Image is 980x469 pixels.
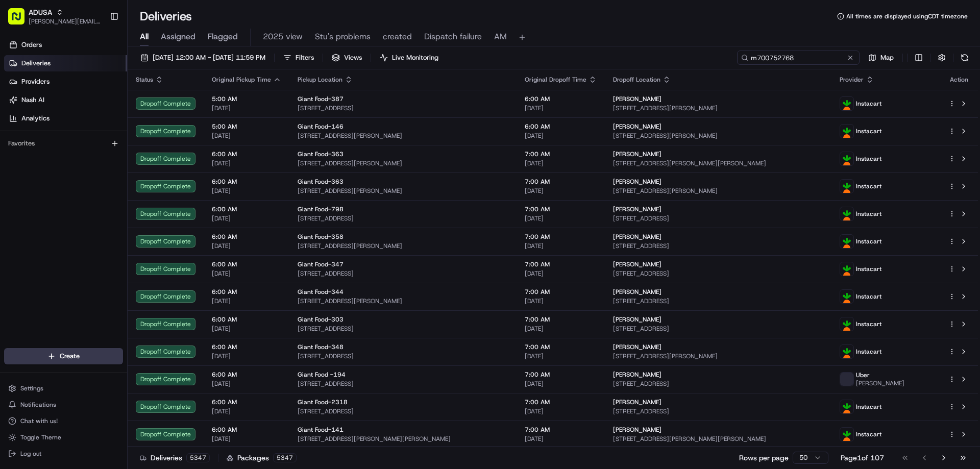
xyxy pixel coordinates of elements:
span: Provider [840,76,864,84]
span: [PERSON_NAME] [856,379,904,387]
div: Favorites [4,135,123,152]
span: [STREET_ADDRESS] [298,325,508,333]
span: [DATE] [212,132,281,140]
img: profile_instacart_ahold_partner.png [840,400,853,413]
span: [DATE] [525,187,597,195]
span: Pickup Location [298,76,342,84]
span: 6:00 AM [212,205,281,213]
span: Giant Food-303 [298,315,344,324]
span: [PERSON_NAME] [613,426,661,434]
span: [PERSON_NAME] [613,288,661,296]
span: Original Dropoff Time [525,76,586,84]
span: Pylon [102,173,124,181]
a: Orders [4,37,127,53]
div: 5347 [273,453,297,462]
span: 6:00 AM [212,371,281,379]
div: 5347 [186,453,210,462]
img: profile_instacart_ahold_partner.png [840,262,853,276]
span: Create [60,352,80,361]
button: Create [4,348,123,364]
span: Giant Food-358 [298,233,344,241]
span: [STREET_ADDRESS][PERSON_NAME][PERSON_NAME] [298,435,508,443]
span: Giant Food-348 [298,343,344,351]
div: Deliveries [140,453,210,463]
span: [DATE] [212,297,281,305]
span: Views [344,53,362,62]
span: Map [880,53,894,62]
span: 6:00 AM [212,315,281,324]
img: profile_instacart_ahold_partner.png [840,125,853,138]
a: 📗Knowledge Base [6,144,82,162]
span: [STREET_ADDRESS] [298,352,508,360]
span: [STREET_ADDRESS] [613,325,824,333]
span: Instacart [856,265,881,273]
p: Rows per page [739,453,789,463]
span: Instacart [856,237,881,245]
span: Log out [20,450,41,458]
span: Instacart [856,292,881,301]
span: ADUSA [29,7,52,17]
span: [DATE] [212,214,281,223]
span: [STREET_ADDRESS] [613,380,824,388]
span: 2025 view [263,31,303,43]
span: [DATE] [212,407,281,415]
span: Original Pickup Time [212,76,271,84]
input: Clear [27,66,168,77]
h1: Deliveries [140,8,192,24]
button: Filters [279,51,318,65]
a: 💻API Documentation [82,144,168,162]
a: Deliveries [4,55,127,71]
span: [DATE] [212,187,281,195]
span: [DATE] [525,242,597,250]
button: [PERSON_NAME][EMAIL_ADDRESS][PERSON_NAME][DOMAIN_NAME] [29,17,102,26]
span: Instacart [856,348,881,356]
span: [DATE] [525,435,597,443]
span: Notifications [20,401,56,409]
span: [PERSON_NAME] [613,315,661,324]
button: Refresh [958,51,972,65]
div: Packages [227,453,297,463]
div: 💻 [86,149,94,157]
span: Giant Food-387 [298,95,344,103]
span: [STREET_ADDRESS] [298,269,508,278]
img: 1736555255976-a54dd68f-1ca7-489b-9aae-adbdc363a1c4 [10,97,29,116]
span: 7:00 AM [525,233,597,241]
span: [STREET_ADDRESS] [298,380,508,388]
span: [STREET_ADDRESS][PERSON_NAME][PERSON_NAME] [613,435,824,443]
span: [PERSON_NAME] [613,343,661,351]
span: [STREET_ADDRESS][PERSON_NAME] [298,132,508,140]
img: profile_instacart_ahold_partner.png [840,207,853,220]
span: 7:00 AM [525,398,597,406]
span: 6:00 AM [212,398,281,406]
span: [STREET_ADDRESS] [613,407,824,415]
span: All [140,31,149,43]
span: [DATE] [212,159,281,167]
span: [STREET_ADDRESS][PERSON_NAME] [613,104,824,112]
span: Instacart [856,430,881,438]
span: Instacart [856,100,881,108]
span: 7:00 AM [525,426,597,434]
img: profile_instacart_ahold_partner.png [840,235,853,248]
span: [STREET_ADDRESS][PERSON_NAME][PERSON_NAME] [613,159,824,167]
span: [PERSON_NAME] [613,205,661,213]
input: Type to search [737,51,860,65]
span: Dropoff Location [613,76,660,84]
span: [DATE] [212,352,281,360]
span: Deliveries [21,59,51,68]
span: [DATE] [525,214,597,223]
span: Providers [21,77,50,86]
span: [DATE] [525,380,597,388]
span: [PERSON_NAME] [613,371,661,379]
span: 7:00 AM [525,205,597,213]
span: Flagged [208,31,238,43]
span: [DATE] [212,242,281,250]
span: [STREET_ADDRESS] [613,297,824,305]
span: API Documentation [96,148,164,158]
span: [DATE] [525,104,597,112]
button: Log out [4,447,123,461]
img: Nash [10,10,31,31]
div: Action [948,76,970,84]
button: ADUSA[PERSON_NAME][EMAIL_ADDRESS][PERSON_NAME][DOMAIN_NAME] [4,4,106,29]
span: Knowledge Base [20,148,78,158]
span: [DATE] [212,325,281,333]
